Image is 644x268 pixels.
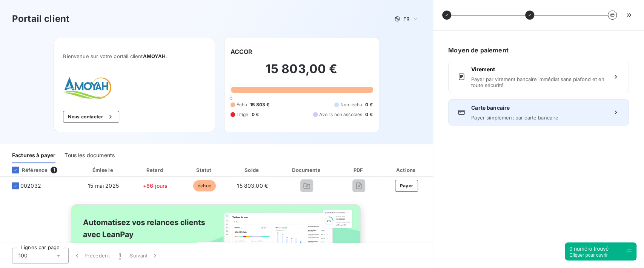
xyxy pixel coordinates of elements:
[448,46,629,55] h6: Moyen de paiement
[403,16,409,22] span: FR
[471,76,606,88] span: Payer par virement bancaire immédiat sans plafond et en toute sécurité
[143,53,166,59] span: AMOYAH
[12,12,69,26] h3: Portail client
[182,166,227,174] div: Statut
[12,147,55,163] div: Factures à payer
[395,180,418,192] button: Payer
[193,180,216,191] span: échue
[88,182,119,189] span: 15 mai 2025
[78,166,129,174] div: Émise le
[18,252,28,259] span: 100
[125,248,163,263] button: Suivant
[340,101,362,108] span: Non-échu
[237,182,268,189] span: 15 803,00 €
[143,182,168,189] span: +86 jours
[471,66,606,73] span: Virement
[231,47,253,56] h6: ACCOR
[229,95,232,101] span: 0
[365,101,372,108] span: 0 €
[471,104,606,112] span: Carte bancaire
[471,115,606,121] span: Payer simplement par carte bancaire
[237,111,249,118] span: Litige
[132,166,179,174] div: Retard
[63,53,205,59] span: Bienvenue sur votre portail client .
[382,166,431,174] div: Actions
[237,101,247,108] span: Échu
[65,147,115,163] div: Tous les documents
[250,101,269,108] span: 15 803 €
[119,252,121,259] span: 1
[278,166,336,174] div: Documents
[251,111,258,118] span: 0 €
[69,248,114,263] button: Précédent
[339,166,379,174] div: PDF
[20,182,41,190] span: 002032
[365,111,372,118] span: 0 €
[230,166,274,174] div: Solde
[6,167,48,173] div: Référence
[63,77,111,99] img: Company logo
[63,111,119,123] button: Nous contacter
[319,111,362,118] span: Avoirs non associés
[231,61,373,84] h2: 15 803,00 €
[114,248,125,263] button: 1
[51,167,57,173] span: 1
